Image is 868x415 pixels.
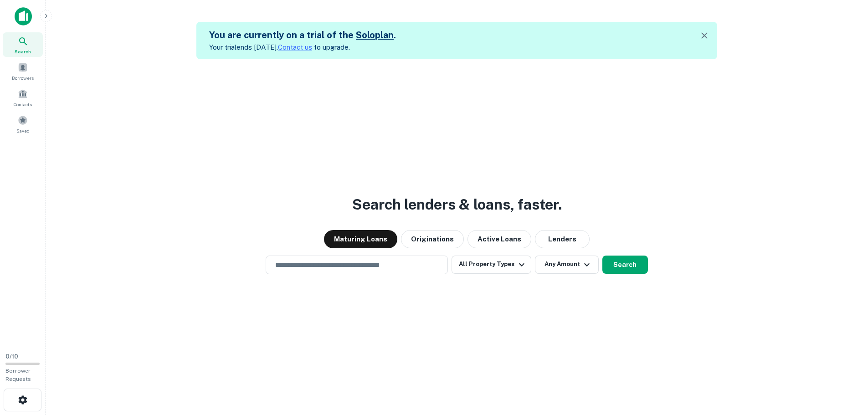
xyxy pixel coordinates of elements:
h5: You are currently on a trial of the . [209,28,396,42]
span: 0 / 10 [5,353,18,360]
img: capitalize-icon.png [15,7,32,26]
iframe: Chat Widget [822,342,868,386]
a: Soloplan [356,30,394,41]
p: Your trial ends [DATE]. to upgrade. [209,42,396,53]
h3: Search lenders & loans, faster. [352,194,562,215]
span: Saved [16,127,30,134]
a: Borrowers [3,59,43,83]
span: Contacts [14,101,32,108]
button: Any Amount [535,256,599,274]
button: All Property Types [452,256,531,274]
button: Maturing Loans [324,230,397,248]
span: Search [15,48,31,55]
a: Search [3,32,43,57]
button: Search [602,256,648,274]
button: Lenders [535,230,590,248]
span: Borrowers [12,74,34,82]
a: Saved [3,112,43,136]
button: Originations [401,230,464,248]
a: Contact us [278,43,312,51]
span: Borrower Requests [5,368,31,382]
a: Contacts [3,85,43,110]
button: Active Loans [467,230,531,248]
